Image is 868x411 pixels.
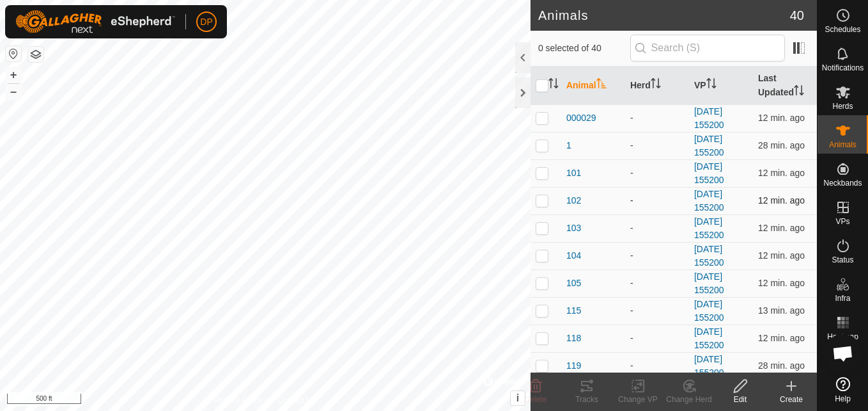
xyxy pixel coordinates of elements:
span: 101 [566,166,581,180]
a: Help [818,372,868,408]
a: [DATE] 155200 [694,106,724,130]
span: VPs [835,218,849,225]
a: [DATE] 155200 [694,134,724,157]
p-sorticon: Activate to sort [651,80,661,90]
span: 115 [566,304,581,318]
span: Sep 14, 2025, 9:38 AM [758,360,805,371]
div: - [630,111,684,125]
span: 118 [566,332,581,345]
span: Sep 14, 2025, 9:53 AM [758,113,805,123]
span: 40 [790,6,804,25]
a: [DATE] 155200 [694,189,724,213]
div: - [630,194,684,207]
div: - [630,359,684,373]
span: Sep 14, 2025, 9:53 AM [758,223,805,233]
p-sorticon: Activate to sort [706,80,717,90]
th: VP [689,67,753,105]
button: Map Layers [28,47,43,62]
span: Sep 14, 2025, 9:53 AM [758,305,805,316]
span: Sep 14, 2025, 9:53 AM [758,168,805,178]
th: Herd [625,67,689,105]
span: Schedules [825,26,860,33]
a: Privacy Policy [215,394,263,406]
div: - [630,277,684,290]
div: - [630,332,684,345]
div: Open chat [824,334,862,373]
span: Sep 14, 2025, 9:53 AM [758,333,805,343]
p-sorticon: Activate to sort [794,87,804,97]
span: Infra [835,294,850,302]
span: Delete [525,395,547,404]
a: [DATE] 155200 [694,299,724,323]
span: Sep 14, 2025, 9:53 AM [758,195,805,205]
span: Help [835,395,851,403]
div: Change VP [612,394,663,405]
div: - [630,222,684,235]
div: - [630,166,684,180]
span: Sep 14, 2025, 9:53 AM [758,250,805,261]
div: - [630,139,684,152]
button: Reset Map [6,46,21,61]
th: Last Updated [753,67,817,105]
span: 119 [566,359,581,373]
span: DP [200,15,212,29]
div: Create [766,394,817,405]
th: Animal [561,67,625,105]
span: 105 [566,277,581,290]
button: – [6,84,21,99]
a: [DATE] 155200 [694,244,724,268]
div: Edit [715,394,766,405]
p-sorticon: Activate to sort [596,80,607,90]
span: Status [832,256,853,264]
a: [DATE] 155200 [694,216,724,240]
span: 104 [566,249,581,262]
span: 0 selected of 40 [538,42,630,55]
a: [DATE] 155200 [694,326,724,350]
span: Sep 14, 2025, 9:38 AM [758,140,805,150]
span: 103 [566,222,581,235]
span: Sep 14, 2025, 9:53 AM [758,278,805,288]
div: Change Herd [663,394,715,405]
span: Neckbands [823,179,862,187]
span: 1 [566,139,571,152]
span: Heatmap [827,333,858,341]
span: Herds [832,102,853,110]
button: + [6,67,21,83]
input: Search (S) [630,35,785,61]
h2: Animals [538,8,790,23]
span: 000029 [566,111,596,125]
img: Gallagher Logo [15,10,175,33]
div: - [630,249,684,262]
span: Animals [829,141,856,149]
div: Tracks [561,394,612,405]
a: [DATE] 155200 [694,271,724,295]
a: [DATE] 155200 [694,354,724,378]
span: Notifications [822,64,864,72]
a: Contact Us [278,394,316,406]
span: 102 [566,194,581,207]
a: [DATE] 155200 [694,161,724,185]
button: i [511,391,525,405]
div: - [630,304,684,318]
p-sorticon: Activate to sort [548,80,559,90]
span: i [516,392,519,403]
